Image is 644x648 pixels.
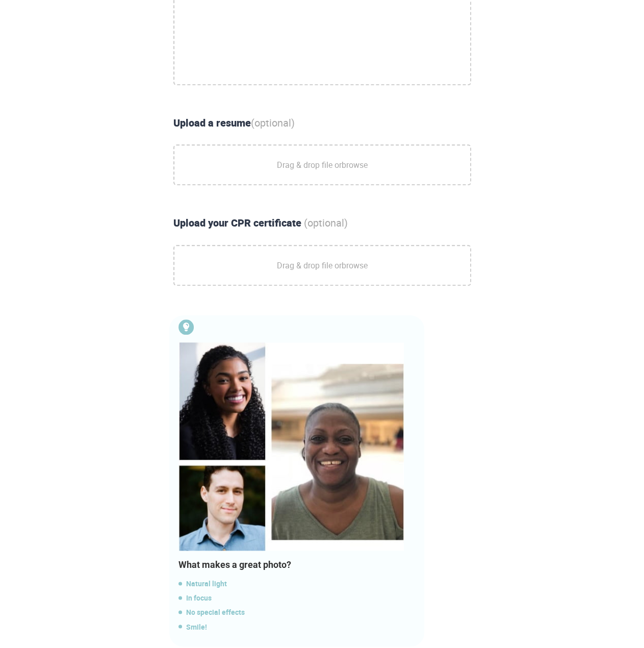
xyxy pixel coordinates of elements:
img: Bulb [178,342,404,551]
a: browse [342,159,368,170]
div: Upload a resume [169,116,475,131]
span: Natural light [178,578,419,590]
span: Smile! [178,620,419,633]
span: In focus [178,592,419,604]
span: Drag & drop file or [277,152,368,178]
span: (optional) [251,116,295,130]
span: (optional) [304,216,348,230]
div: What makes a great photo? [178,558,419,571]
span: Drag & drop file or [277,253,368,278]
span: No special effects [178,606,419,618]
a: browse [342,260,368,271]
div: Upload your CPR certificate [169,216,475,231]
img: Bulb [178,319,194,335]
